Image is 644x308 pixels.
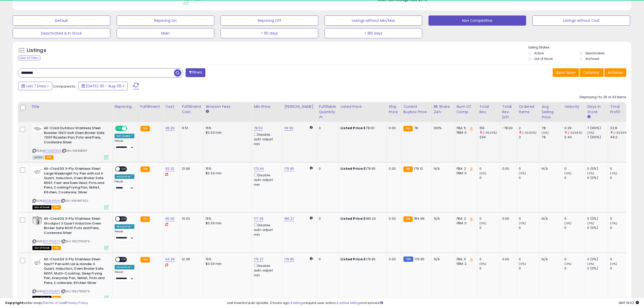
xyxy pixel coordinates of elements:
div: $0.30 min [206,130,248,135]
a: 119.99 [284,126,293,131]
button: Filters [186,68,205,77]
div: [PERSON_NAME] [284,104,314,109]
div: ASIN: [32,166,109,209]
div: 0 [479,226,500,230]
span: 2025-08-13 19:02 GMT [618,300,639,305]
div: 32.8 [610,126,631,130]
div: 0 [519,166,539,171]
span: 184.99 [414,216,424,221]
small: FBA [403,126,413,131]
b: Listed Price: [341,126,364,130]
a: 78.00 [254,126,263,131]
span: 78 [414,126,418,130]
div: Disable auto adjust min [254,222,278,237]
button: Last 7 Days [18,82,52,90]
small: FBA [403,166,413,172]
small: Days In Stock. [587,115,590,119]
div: 0 [519,257,539,262]
div: 0 (0%) [587,216,608,221]
small: FBA [140,257,150,263]
div: Num of Comp. [457,104,475,115]
div: 78 [542,135,562,140]
div: -78.00 [502,126,513,130]
div: $0.30 min [206,262,248,266]
div: $78.00 [341,126,383,130]
div: N/A [542,166,558,171]
div: FBM: 2 [457,262,473,266]
small: FBA [140,216,150,222]
div: Amazon AI * [115,265,134,269]
small: (-33.33%) [614,131,628,135]
div: 0 [564,257,585,262]
div: Preset: [115,270,134,282]
div: 15% [206,257,248,262]
small: (0%) [587,221,594,225]
div: Preset: [115,230,134,241]
a: 173.94 [254,166,264,171]
div: 156 [479,126,500,130]
div: N/A [434,216,451,221]
div: FBM: 0 [457,221,473,226]
div: 0 [564,176,585,180]
div: 3 [319,126,334,130]
b: Listed Price: [341,257,364,262]
div: FBA: 5 [457,126,473,130]
img: 31uxdlfJwkL._SL40_.jpg [32,166,43,177]
div: FBA: 5 [457,257,473,262]
a: 177.39 [254,216,263,221]
div: Ship Price [389,104,399,115]
a: Terms of Use [43,300,65,305]
div: FBA: 2 [457,166,473,171]
span: 179.95 [415,257,424,262]
div: Days In Stock [587,104,606,115]
div: 13.03 [182,216,200,221]
div: 0 [479,166,500,171]
span: FBA [45,155,53,160]
button: Repricing Off [221,15,318,26]
div: Win BuyBox * [115,134,134,138]
button: Listings without Cost [532,15,630,26]
small: (0%) [610,171,617,175]
small: (0%) [587,171,594,175]
b: All-Clad Outdoor Stainless Steel Roaster 15x11 Inch Oven Broiler Safe 700F Roaster Pan, Pots and ... [44,126,105,146]
a: 38.39 [165,126,174,131]
small: (-33.33%) [522,131,536,135]
div: N/A [434,166,451,171]
div: ASIN: [32,126,109,159]
b: All-Clad D3 3-Ply Stainless Steel Saut? Pan with Lid & Handle 3 Quart, Induction, Oven Broiler Sa... [44,257,105,286]
div: Listed Price [341,104,384,109]
small: (0%) [519,171,526,175]
img: 31hjARzAoKL._SL40_.jpg [32,257,43,267]
span: OFF [120,167,128,171]
small: (0%) [542,131,549,135]
span: 179.12 [414,166,423,171]
div: $186.23 [341,216,383,221]
button: Default [13,15,110,26]
b: Listed Price: [341,166,364,171]
span: OFF [126,126,134,131]
div: N/A [542,257,558,262]
div: 0 (0%) [587,176,608,180]
div: N/A [542,216,558,221]
div: Total Rev. [479,104,498,115]
div: 15% [206,166,248,171]
small: FBA [140,166,150,172]
small: (0%) [587,131,594,135]
a: B00BLA4Z4K [43,199,60,203]
small: (0%) [479,221,487,225]
div: ASIN: [32,216,109,249]
div: BB Share 24h. [434,104,452,115]
small: (0%) [564,262,571,266]
span: OFF [120,258,128,262]
div: 7 (100%) [587,135,608,140]
div: 0 (0%) [587,226,608,230]
strong: Copyright [5,300,24,305]
div: 0.00 [389,216,397,221]
span: All listings that are currently out of stock and unavailable for purchase on Amazon [32,205,51,210]
div: 13.99 [182,166,200,171]
small: (0%) [479,262,487,266]
small: (0%) [564,221,571,225]
label: Archived [585,57,599,61]
div: 0.00 [389,257,397,262]
img: 31C3EbflScL._SL40_.jpg [32,126,43,131]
